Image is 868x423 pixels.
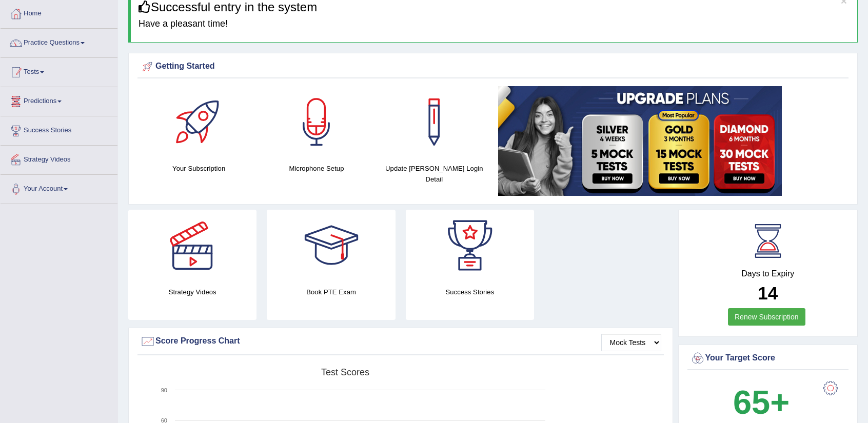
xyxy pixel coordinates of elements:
b: 14 [758,283,778,303]
b: 65+ [733,384,790,421]
h4: Days to Expiry [690,269,846,278]
a: Your Account [1,175,117,200]
h4: Strategy Videos [128,287,257,297]
a: Tests [1,58,117,84]
div: Getting Started [140,59,846,74]
h4: Your Subscription [145,163,252,174]
div: Your Target Score [690,351,846,366]
h4: Success Stories [406,287,534,297]
h4: Have a pleasant time! [139,19,850,29]
h4: Microphone Setup [263,163,370,174]
h4: Update [PERSON_NAME] Login Detail [381,163,488,185]
img: small5.jpg [498,86,782,196]
a: Strategy Videos [1,146,117,171]
div: Score Progress Chart [140,334,661,349]
a: Predictions [1,87,117,113]
h3: Successful entry in the system [139,1,850,14]
tspan: Test scores [321,367,369,377]
text: 90 [161,387,167,393]
a: Success Stories [1,116,117,142]
a: Practice Questions [1,29,117,54]
a: Renew Subscription [728,308,805,326]
h4: Book PTE Exam [267,287,395,297]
